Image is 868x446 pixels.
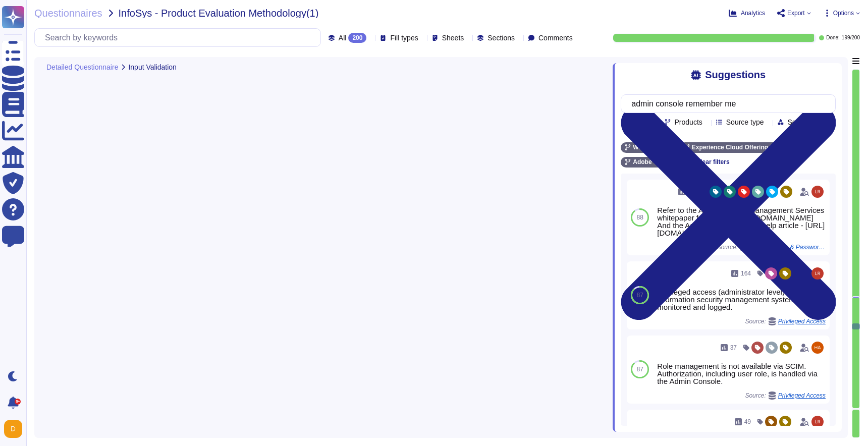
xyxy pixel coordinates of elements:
div: Role management is not available via SCIM. Authorization, including user role, is handled via the... [657,362,826,385]
span: 87 [637,292,643,298]
span: Input Validation [128,64,176,71]
span: Sheets [442,34,464,41]
span: All [339,34,347,41]
input: Search by keywords [40,29,320,46]
span: 88 [637,214,643,220]
span: InfoSys - Product Evaluation Methodology(1) [119,8,319,18]
span: Detailed Questionnaire [46,64,118,71]
span: Export [787,10,805,16]
span: Fill types [390,34,418,41]
span: Source: [745,392,826,400]
img: user [4,420,22,438]
button: user [2,418,29,440]
span: Comments [538,34,573,41]
img: user [811,342,824,354]
img: user [811,267,824,280]
img: user [811,186,824,198]
div: 9+ [15,399,21,405]
img: user [811,416,824,428]
span: Sections [487,34,515,41]
span: Options [833,10,854,16]
span: Privileged Access [778,393,826,399]
div: 200 [348,33,366,43]
span: Analytics [741,10,765,16]
span: Questionnaires [34,8,102,18]
span: Done: [826,35,840,40]
button: Analytics [729,9,765,17]
span: 87 [637,366,643,372]
span: 49 [744,419,751,425]
span: 199 / 200 [842,35,860,40]
input: Search by keywords [626,95,825,113]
